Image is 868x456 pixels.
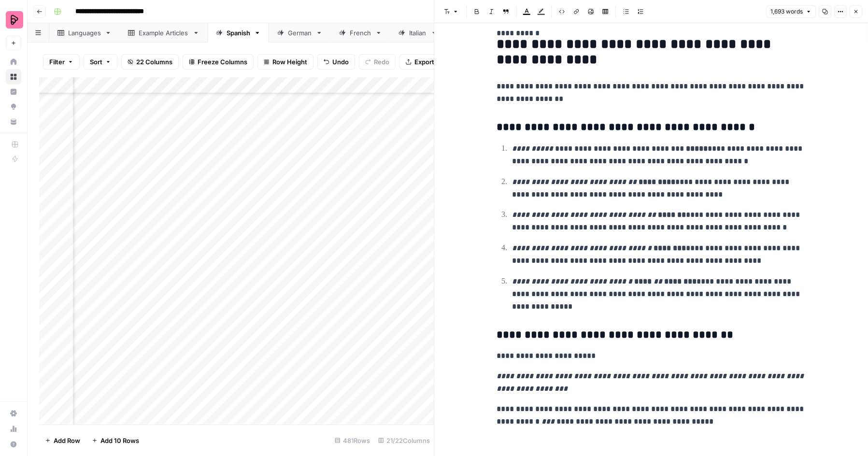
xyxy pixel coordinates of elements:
[198,57,247,67] span: Freeze Columns
[208,23,269,43] a: Spanish
[49,57,65,67] span: Filter
[359,54,396,70] button: Redo
[269,23,331,43] a: German
[399,54,455,70] button: Export CSV
[6,437,21,452] button: Help + Support
[6,421,21,437] a: Usage
[6,54,21,70] a: Home
[6,84,21,100] a: Insights
[227,28,250,38] div: Spanish
[68,28,101,38] div: Languages
[374,433,434,448] div: 21/22 Columns
[90,57,102,67] span: Sort
[390,23,446,43] a: Italian
[136,57,172,67] span: 22 Columns
[183,54,254,70] button: Freeze Columns
[84,54,117,70] button: Sort
[6,11,23,28] img: Preply Logo
[139,28,189,38] div: Example Articles
[6,69,21,85] a: Browse
[272,57,307,67] span: Row Height
[374,57,389,67] span: Redo
[414,57,449,67] span: Export CSV
[54,436,80,445] span: Add Row
[332,57,349,67] span: Undo
[409,28,427,38] div: Italian
[86,433,145,448] button: Add 10 Rows
[100,436,139,445] span: Add 10 Rows
[770,7,803,16] span: 1,693 words
[6,8,21,32] button: Workspace: Preply
[257,54,313,70] button: Row Height
[317,54,355,70] button: Undo
[49,23,120,43] a: Languages
[331,433,374,448] div: 481 Rows
[766,5,816,18] button: 1,693 words
[6,99,21,114] a: Opportunities
[331,23,390,43] a: French
[121,54,179,70] button: 22 Columns
[6,114,21,129] a: Your Data
[350,28,371,38] div: French
[39,433,86,448] button: Add Row
[43,54,80,70] button: Filter
[288,28,312,38] div: German
[6,406,21,421] a: Settings
[120,23,208,43] a: Example Articles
